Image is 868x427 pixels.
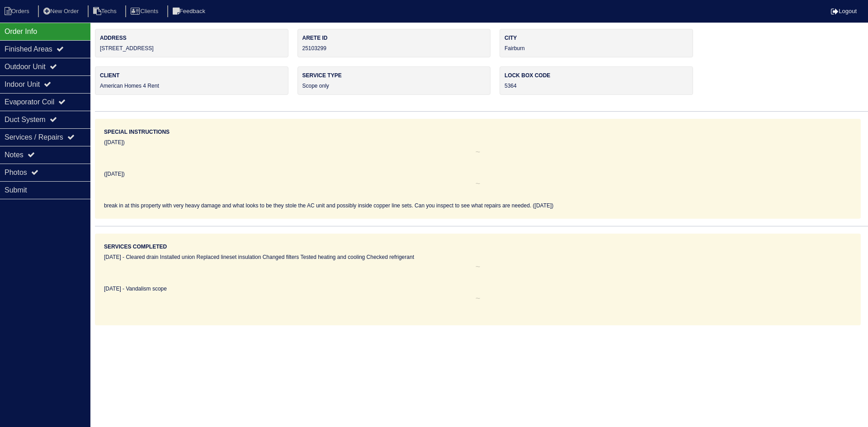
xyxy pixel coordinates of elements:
label: Service Type [302,71,486,80]
div: ([DATE]) [104,170,852,178]
a: New Order [38,8,86,14]
div: break in at this property with very heavy damage and what looks to be they stole the AC unit and ... [104,202,852,210]
label: Lock box code [505,71,688,80]
div: ([DATE]) [104,138,852,146]
label: City [505,34,688,42]
label: Arete ID [302,34,486,42]
div: 25103299 [297,29,491,57]
li: Techs [88,5,124,18]
div: American Homes 4 Rent [95,66,288,95]
div: [STREET_ADDRESS] [95,29,288,57]
li: Feedback [167,5,212,18]
div: 5364 [500,66,693,95]
label: Special Instructions [104,128,170,136]
a: Clients [125,8,165,14]
div: Scope only [297,66,491,95]
a: Techs [88,8,124,14]
li: Clients [125,5,165,18]
label: Client [100,71,283,80]
li: New Order [38,5,86,18]
div: [DATE] - Cleared drain Installed union Replaced lineset insulation Changed filters Tested heating... [104,253,852,261]
label: Address [100,34,283,42]
a: Logout [831,8,857,14]
div: Fairburn [500,29,693,57]
div: [DATE] - Vandalism scope [104,285,852,293]
label: Services Completed [104,243,167,251]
